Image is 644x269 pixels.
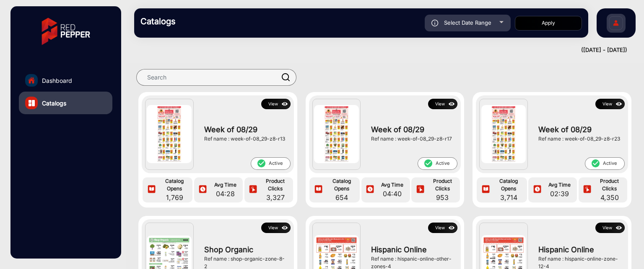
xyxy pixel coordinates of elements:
span: Active [418,157,457,170]
img: icon [280,100,290,109]
span: 654 [325,192,358,202]
span: Catalogs [42,99,66,108]
button: Viewicon [595,99,625,109]
span: Product Clicks [260,177,291,192]
img: icon [614,223,624,233]
span: Avg Time [210,181,241,189]
img: home [28,77,35,84]
span: 3,714 [493,192,525,202]
span: 4,350 [594,192,625,202]
img: catalog [29,100,35,106]
button: Viewicon [595,223,625,233]
span: Catalog Opens [325,177,358,192]
span: Product Clicks [427,177,458,192]
span: 04:40 [377,189,408,199]
div: Ref name : week-of-08_29-z8-r23 [538,135,621,143]
div: Ref name : week-of-08_29-z8-r13 [204,135,286,143]
span: 02:39 [544,189,575,199]
button: Viewicon [261,99,291,109]
h3: Catalogs [140,16,258,26]
span: Week of 08/29 [538,124,621,135]
mat-icon: check_circle [591,159,600,168]
img: icon [532,185,542,195]
button: Viewicon [428,223,457,233]
img: icon [431,20,439,26]
button: Viewicon [261,223,291,233]
input: Search [136,69,296,86]
span: Week of 08/29 [371,124,453,135]
mat-icon: check_circle [257,159,266,168]
span: 3,327 [260,192,291,202]
img: icon [365,185,375,195]
a: Catalogs [19,92,112,114]
span: Avg Time [544,181,575,189]
img: icon [415,185,425,195]
button: Apply [515,16,582,31]
button: Viewicon [428,99,457,109]
img: icon [248,185,258,195]
span: Active [251,157,291,170]
img: icon [147,185,156,195]
span: Product Clicks [594,177,625,192]
span: Avg Time [377,181,408,189]
span: 953 [427,192,458,202]
img: Week of 08/29 [147,105,192,163]
img: Sign%20Up.svg [607,10,625,39]
span: Shop Organic [204,244,286,255]
img: icon [582,185,592,195]
mat-icon: check_circle [423,159,433,168]
img: icon [447,223,457,233]
img: icon [314,185,323,195]
div: Ref name : week-of-08_29-z8-r17 [371,135,453,143]
img: Week of 08/29 [314,105,359,163]
span: Catalog Opens [493,177,525,192]
span: Catalog Opens [158,177,191,192]
span: 1,769 [158,192,191,202]
img: icon [614,100,624,109]
a: Dashboard [19,69,112,92]
span: Hispanic Online [538,244,621,255]
img: vmg-logo [36,10,96,52]
span: Active [585,157,625,170]
img: icon [280,223,290,233]
img: icon [481,185,491,195]
span: Week of 08/29 [204,124,286,135]
img: icon [198,185,208,195]
span: Hispanic Online [371,244,453,255]
span: Dashboard [42,76,72,85]
img: icon [447,100,457,109]
span: 04:28 [210,189,241,199]
span: Select Date Range [444,19,491,26]
div: ([DATE] - [DATE]) [126,46,627,54]
img: prodSearch.svg [282,73,290,81]
img: Week of 08/29 [481,105,526,163]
